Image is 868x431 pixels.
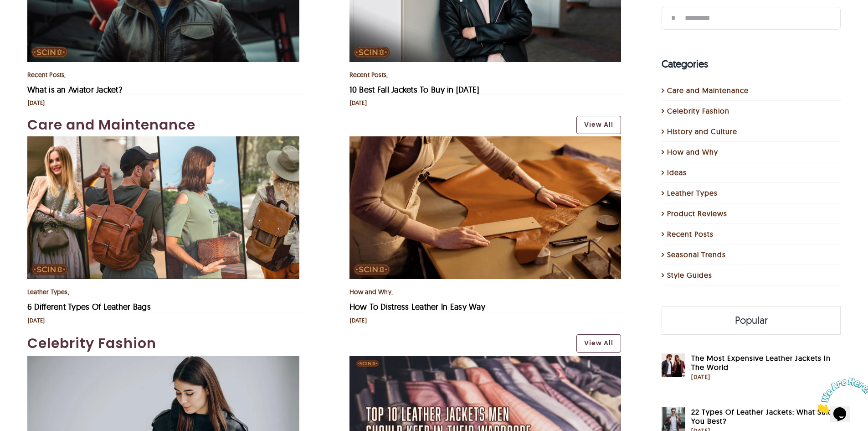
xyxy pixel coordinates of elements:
a: Ideas [667,167,836,178]
a: View All [576,116,621,134]
a: View All [576,334,621,353]
a: Style Guides [667,270,836,281]
input: Search [662,7,684,30]
a: Top 10 Leather Jackets Men Should Keep in Their Wardrobe [349,357,621,366]
a: How and Why [349,288,391,296]
iframe: chat widget [812,374,868,417]
a: 10 Best Fall Jackets To Buy in [DATE] [349,84,479,95]
a: 6 Different Types Of Leather Bags [27,137,299,146]
div: , [27,69,299,80]
a: 6 Different Types Of Leather Bags [27,301,151,312]
a: Seasonal Trends [667,249,836,260]
a: Leather Types [667,188,836,199]
a: 22 Types Of Leather Jackets: What Suits You Best? [691,408,841,426]
a: Product Reviews [667,208,836,219]
img: 6 Different Types Of Leather Bags [27,136,299,279]
a: How To Distress Leather In Easy Way [349,137,621,146]
a: How To Distress Leather In Easy Way [349,301,485,312]
img: Chat attention grabber [4,4,60,40]
a: Care and Maintenance [667,85,836,96]
div: [DATE] [28,317,45,324]
a: Celebrity Fashion [667,106,836,117]
a: Recent Posts [349,71,387,79]
img: How To Distress Leather In Easy Way [349,136,621,279]
a: How to Style a Trench Coat? Trench Coat Outfit Ideas [27,357,299,366]
a: The Most Expensive Leather Jackets In The World [691,354,841,372]
div: [DATE] [350,99,367,107]
div: , [349,69,621,80]
div: [DATE] [691,373,841,382]
div: , [349,286,621,297]
input: Search... [662,7,841,30]
a: Care and Maintenance [27,117,567,133]
a: Leather Types [27,288,68,296]
a: History and Culture [667,126,836,137]
a: The Most Expensive Leather Jackets In The World [662,355,685,364]
a: Recent Posts [27,71,65,79]
a: What is an Aviator Jacket? [27,84,122,95]
div: [DATE] [350,317,367,324]
a: How and Why [667,147,836,158]
a: Popular [662,307,840,335]
a: Celebrity Fashion [27,333,567,353]
h4: Categories [662,57,841,72]
img: the most expensive leather jackets in the world [662,354,685,378]
a: Recent Posts [667,229,836,240]
div: [DATE] [28,99,45,107]
div: , [27,286,299,297]
a: 22 Types Of Leather Jackets: What Suits You Best? [662,409,685,418]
